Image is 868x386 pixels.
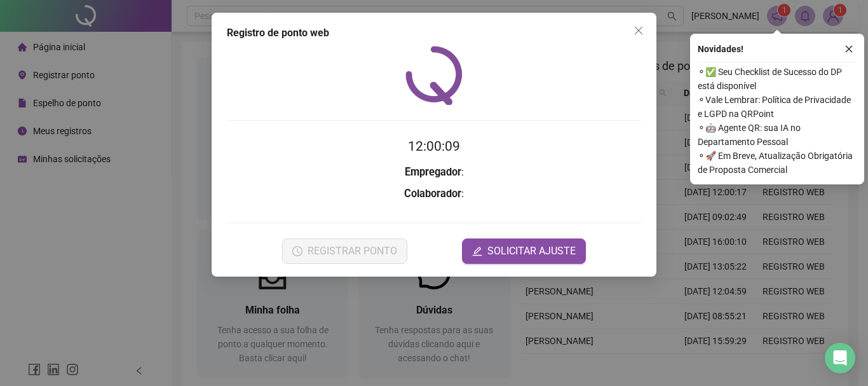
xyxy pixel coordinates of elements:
[698,121,857,149] span: ⚬ 🤖 Agente QR: sua IA no Departamento Pessoal
[405,46,463,105] img: QRPoint
[227,186,641,202] h3: :
[282,238,407,264] button: REGISTRAR PONTO
[698,93,857,121] span: ⚬ Vale Lembrar: Política de Privacidade e LGPD na QRPoint
[628,20,649,41] button: Close
[634,25,644,36] span: close
[408,139,460,154] time: 12:00:09
[844,45,853,53] span: close
[404,188,461,200] strong: Colaborador
[405,166,461,178] strong: Empregador
[227,164,641,181] h3: :
[487,244,576,259] span: SOLICITAR AJUSTE
[462,238,586,264] button: editSOLICITAR AJUSTE
[825,343,855,373] div: Open Intercom Messenger
[698,65,857,93] span: ⚬ ✅ Seu Checklist de Sucesso do DP está disponível
[472,246,482,256] span: edit
[698,149,857,177] span: ⚬ 🚀 Em Breve, Atualização Obrigatória de Proposta Comercial
[227,25,641,41] div: Registro de ponto web
[698,42,743,56] span: Novidades !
